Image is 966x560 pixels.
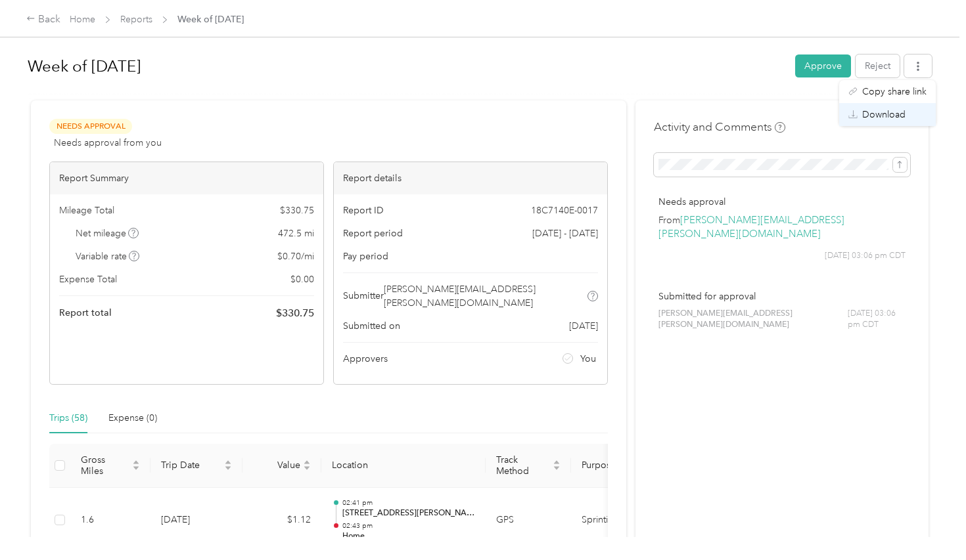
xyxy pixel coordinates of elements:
[242,444,321,488] th: Value
[303,464,311,472] span: caret-down
[290,272,314,286] span: $ 0.00
[276,305,314,321] span: $ 330.75
[54,136,162,150] span: Needs approval from you
[49,119,132,134] span: Needs Approval
[862,85,927,98] span: Copy share link
[280,204,314,217] span: $ 330.75
[321,444,486,488] th: Location
[76,249,140,263] span: Variable rate
[553,458,561,466] span: caret-up
[342,530,475,542] p: Home
[654,119,785,135] h4: Activity and Comments
[59,272,117,286] span: Expense Total
[658,308,848,331] span: [PERSON_NAME][EMAIL_ADDRESS][PERSON_NAME][DOMAIN_NAME]
[343,352,388,366] span: Approvers
[120,14,152,25] a: Reports
[343,319,400,333] span: Submitted on
[892,486,966,560] iframe: Everlance-gr Chat Button Frame
[571,488,670,553] td: Sprinting
[571,444,670,488] th: Purpose
[569,319,598,333] span: [DATE]
[496,454,550,477] span: Track Method
[532,226,598,240] span: [DATE] - [DATE]
[177,12,244,26] span: Week of [DATE]
[343,204,384,217] span: Report ID
[486,444,571,488] th: Track Method
[76,226,139,240] span: Net mileage
[342,521,475,530] p: 02:43 pm
[108,411,157,425] div: Expense (0)
[132,458,140,466] span: caret-up
[384,282,586,310] span: [PERSON_NAME][EMAIL_ADDRESS][PERSON_NAME][DOMAIN_NAME]
[150,488,242,553] td: [DATE]
[343,289,384,303] span: Submitter
[59,204,114,217] span: Mileage Total
[531,204,598,217] span: 18C7140E-0017
[862,108,906,121] span: Download
[224,464,232,472] span: caret-down
[553,464,561,472] span: caret-down
[342,507,475,519] p: [STREET_ADDRESS][PERSON_NAME]
[59,306,112,320] span: Report total
[795,54,851,77] button: Approve
[50,162,323,194] div: Report Summary
[848,308,906,331] span: [DATE] 03:06 pm CDT
[81,454,129,477] span: Gross Miles
[70,444,150,488] th: Gross Miles
[70,14,95,25] a: Home
[343,226,403,240] span: Report period
[658,290,906,303] p: Submitted for approval
[132,464,140,472] span: caret-down
[658,213,906,241] p: From
[343,249,388,263] span: Pay period
[277,249,314,263] span: $ 0.70 / mi
[253,460,300,471] span: Value
[303,458,311,466] span: caret-up
[49,411,87,425] div: Trips (58)
[150,444,242,488] th: Trip Date
[580,352,596,366] span: You
[334,162,607,194] div: Report details
[26,12,60,28] div: Back
[224,458,232,466] span: caret-up
[486,488,571,553] td: GPS
[658,195,906,209] p: Needs approval
[242,488,321,553] td: $1.12
[825,250,906,262] span: [DATE] 03:06 pm CDT
[278,226,314,240] span: 472.5 mi
[70,488,150,553] td: 1.6
[658,214,844,240] a: [PERSON_NAME][EMAIL_ADDRESS][PERSON_NAME][DOMAIN_NAME]
[856,54,900,77] button: Reject
[161,460,221,471] span: Trip Date
[28,51,786,82] h1: Week of August 25 2025
[582,460,649,471] span: Purpose
[342,498,475,507] p: 02:41 pm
